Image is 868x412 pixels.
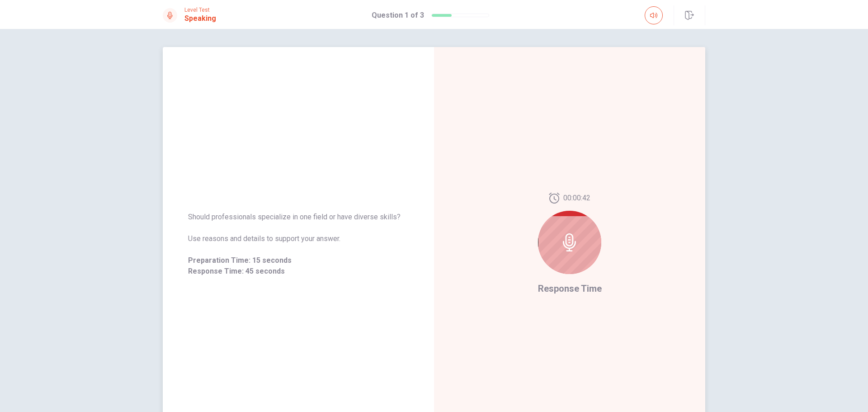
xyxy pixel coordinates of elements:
span: Response Time [538,283,602,294]
span: Use reasons and details to support your answer. [188,233,409,244]
h1: Question 1 of 3 [372,10,424,21]
span: Response Time: 45 seconds [188,266,409,277]
span: 00:00:42 [563,193,590,204]
span: Level Test [184,7,216,13]
span: Should professionals specialize in one field or have diverse skills? [188,212,409,223]
span: Preparation Time: 15 seconds [188,255,409,266]
h1: Speaking [184,13,216,24]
